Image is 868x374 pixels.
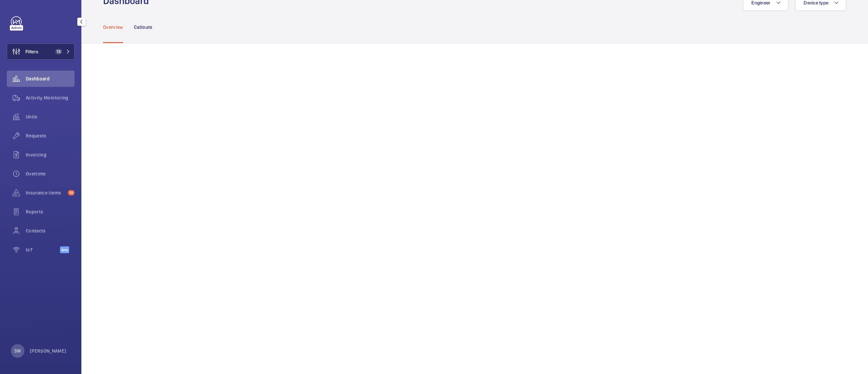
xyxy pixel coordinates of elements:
[26,246,60,253] span: IoT
[25,48,38,55] span: Filters
[14,348,21,354] p: SW
[26,227,75,234] span: Contacts
[60,246,69,253] span: Beta
[26,132,75,139] span: Requests
[26,208,75,215] span: Reports
[26,170,75,177] span: Overtime
[26,113,75,120] span: Units
[7,43,75,60] button: Filters13
[68,190,75,195] span: 18
[26,151,75,158] span: Invoicing
[30,348,66,354] p: [PERSON_NAME]
[26,75,75,82] span: Dashboard
[26,94,75,101] span: Activity Monitoring
[26,189,65,196] span: Insurance items
[134,24,153,31] p: Callouts
[55,49,62,54] span: 13
[103,24,123,31] p: Overview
